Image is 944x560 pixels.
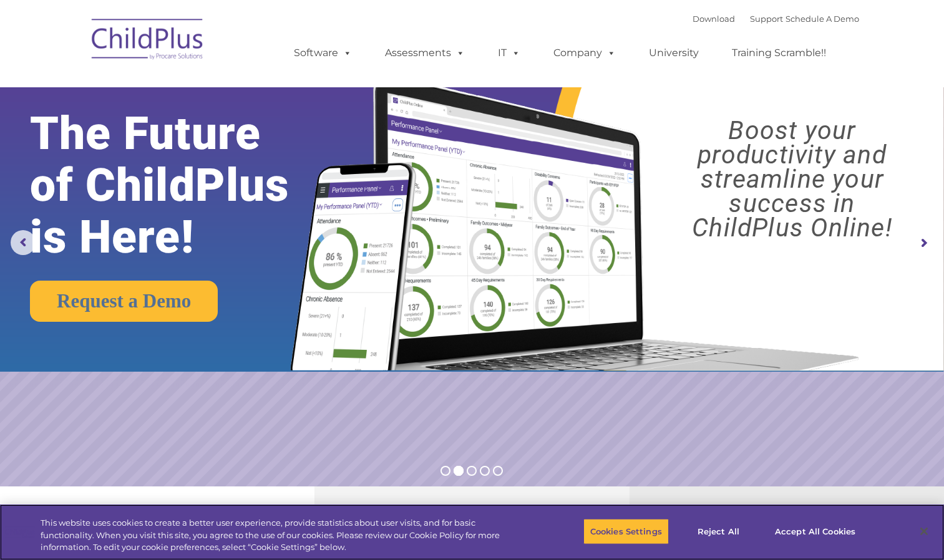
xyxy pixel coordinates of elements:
span: Last name [173,82,212,92]
button: Accept All Cookies [768,518,862,544]
button: Reject All [679,518,757,544]
rs-layer: The Future of ChildPlus is Here! [30,108,331,263]
button: Cookies Settings [583,518,669,544]
img: ChildPlus by Procare Solutions [85,10,210,72]
a: Training Scramble!! [719,41,839,65]
a: Software [281,41,364,65]
a: IT [485,41,533,65]
span: Phone number [173,133,226,143]
rs-layer: Boost your productivity and streamline your success in ChildPlus Online! [652,118,932,240]
button: Close [910,518,938,545]
a: Assessments [372,41,477,65]
div: This website uses cookies to create a better user experience, provide statistics about user visit... [41,517,519,554]
a: Company [541,41,628,65]
a: Request a Demo [30,281,218,322]
a: University [636,41,711,65]
a: Support [750,14,783,24]
a: Download [693,14,735,24]
a: Schedule A Demo [786,14,859,24]
font: | [693,14,859,24]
